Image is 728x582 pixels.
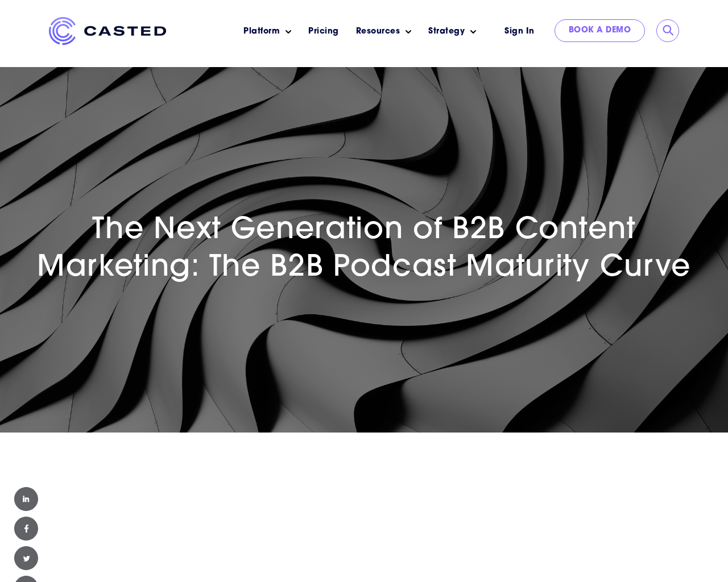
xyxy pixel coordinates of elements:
img: Facebook [14,517,38,541]
a: Pricing [308,26,339,38]
a: Platform [243,26,280,38]
input: Submit [663,25,674,36]
img: Twitter [14,546,38,570]
img: Linked [14,487,38,511]
a: Strategy [428,26,465,38]
img: Casted_Logo_Horizontal_FullColor_PUR_BLUE [49,17,166,45]
a: Book a Demo [555,19,646,42]
a: Resources [356,26,400,38]
span: The Next Generation of B2B Content Marketing: The B2B Podcast Maturity Curve [37,216,691,283]
a: Sign In [490,19,549,44]
nav: Main menu [183,17,485,46]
